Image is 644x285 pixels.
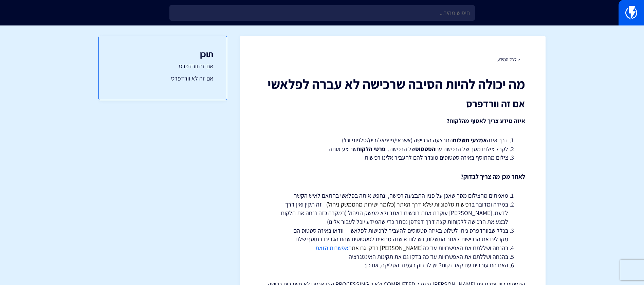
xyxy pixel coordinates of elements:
h3: תוכן [112,50,213,58]
a: < לכל המידע [497,56,520,63]
span: רכישות טלפוניות שלא דרך האתר (כלומר ישירות מהממשק ניהול) [326,200,472,208]
strong: איזה מידע צריך לאסוף מהלקוח? [447,117,525,125]
span: [PERSON_NAME] בדקו גם את [352,244,423,252]
li: מאמתים מהצילום מסך שאכן על פניו התבצעה רכישה, ונחפש אותה בפלאשי בהתאם לאיש הקשר [277,191,508,200]
h1: מה יכולה להיות הסיבה שרכישה לא עברה לפלאשי [260,76,525,91]
strong: אמצעי תשלום [453,136,487,144]
input: חיפוש מהיר... [169,5,475,21]
strong: הסטטוס [415,145,435,153]
strong: לאחר מכן מה צריך לבדוק? [461,173,525,180]
h2: אם זה וורדפרס [260,98,525,109]
li: בגלל שבוורדפרס ניתן לשלוט באיזה סטטוסים להעביר לרכישות לפלאשי – וודאו באיזה סטטוס הם מקבלים את הר... [277,226,508,244]
a: אם זה לא וורדפרס [112,74,213,83]
li: לקבל צילום מסך של הרכישה עם של הרכישה, ו שביצע אותה [277,145,508,154]
li: בהנחה ושללתם את האפשרויות עד כה [277,244,508,252]
li: במידה ומדובר ב – זה תקין ואין דרך לדעת, [PERSON_NAME] עוקבת אחת רוכשים באתר ולא ממשק הניהול (במקר... [277,200,508,226]
a: האפשרות הזאת [315,244,352,252]
li: דרך איזה התבצעה הרכישה (אשראי/פייפאל/ביט/טלפוני וכו') [277,136,508,145]
li: האם הם עובדים עם קארדקום? יש לבדוק בעמוד הסליקה, אם כן: [277,261,508,270]
li: בהנחה ושללתם את האפשרויות עד כה בדקו גם את תקינות האינטגרציה [277,252,508,261]
strong: פרטי הלקוח [356,145,385,153]
li: צילום מהתוסף באיזה סטטוסים מוגדר להם להעביר אלינו רכישות [277,153,508,162]
a: אם זה וורדפרס [112,62,213,71]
